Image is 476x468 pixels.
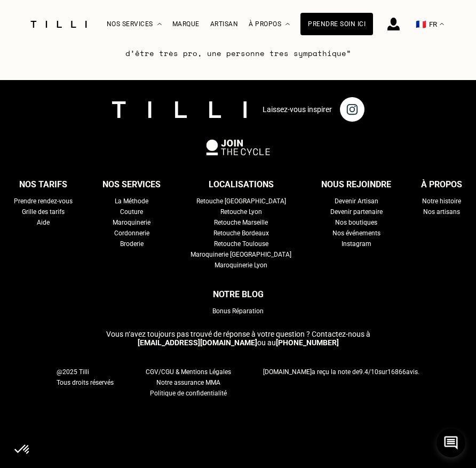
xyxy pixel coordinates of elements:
[107,1,162,48] div: Nos services
[146,377,231,388] a: Notre assurance MMA
[410,1,449,48] button: 🇫🇷 FR
[112,101,247,118] img: logo Tilli
[150,390,227,397] span: Politique de confidentialité
[263,368,419,376] span: a reçu la note de sur avis.
[422,196,461,207] a: Notre histoire
[359,368,378,376] span: /
[14,196,73,207] a: Prendre rendez-vous
[191,249,291,260] a: Maroquinerie [GEOGRAPHIC_DATA]
[212,306,264,316] a: Bonus Réparation
[359,368,368,376] span: 9.4
[206,139,270,155] img: logo Join The Cycle
[213,287,264,303] div: Notre blog
[214,217,268,228] a: Retouche Marseille
[249,1,290,48] div: À propos
[120,239,144,249] a: Broderie
[102,177,161,193] div: Nos services
[27,21,91,28] img: Logo du service de couturière Tilli
[263,368,312,376] span: [DOMAIN_NAME]
[342,239,371,249] a: Instagram
[146,367,231,377] a: CGV/CGU & Mentions Légales
[22,207,65,217] a: Grille des tarifs
[416,19,426,29] span: 🇫🇷
[335,196,378,207] a: Devenir Artisan
[106,330,370,338] span: Vous n‘avez toujours pas trouvé de réponse à votre question ? Contactez-nous à
[146,388,231,399] a: Politique de confidentialité
[115,196,148,207] a: La Méthode
[138,338,257,347] a: [EMAIL_ADDRESS][DOMAIN_NAME]
[209,177,274,193] div: Localisations
[157,23,162,26] img: Menu déroulant
[57,367,114,377] span: @2025 Tilli
[321,177,391,193] div: Nous rejoindre
[440,23,444,26] img: menu déroulant
[120,207,143,217] a: Couture
[19,177,67,193] div: Nos tarifs
[423,207,460,217] a: Nos artisans
[276,338,339,347] a: [PHONE_NUMBER]
[387,18,400,30] img: icône connexion
[387,368,406,376] span: 16866
[421,177,462,193] div: À propos
[113,217,150,228] a: Maroquinerie
[146,368,231,376] span: CGV/CGU & Mentions Légales
[156,379,220,386] span: Notre assurance MMA
[371,368,378,376] span: 10
[332,228,380,239] a: Nos événements
[114,228,149,239] a: Cordonnerie
[172,20,200,28] a: Marque
[300,13,373,35] a: Prendre soin ici
[210,20,239,28] a: Artisan
[335,217,377,228] a: Nos boutiques
[196,196,286,207] a: Retouche [GEOGRAPHIC_DATA]
[340,97,364,122] img: page instagram de Tilli une retoucherie à domicile
[214,239,268,249] a: Retouche Toulouse
[285,23,290,26] img: Menu déroulant à propos
[220,207,262,217] a: Retouche Lyon
[57,377,114,388] span: Tous droits réservés
[213,228,269,239] a: Retouche Bordeaux
[263,105,332,114] p: Laissez-vous inspirer
[215,260,267,271] a: Maroquinerie Lyon
[330,207,383,217] a: Devenir partenaire
[37,217,50,228] a: Aide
